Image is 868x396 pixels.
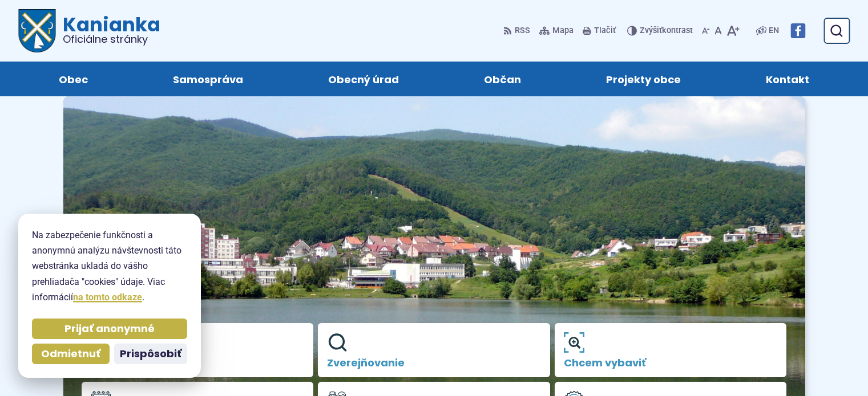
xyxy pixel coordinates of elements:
[735,62,841,96] a: Kontakt
[114,344,187,364] button: Prispôsobiť
[142,62,274,96] a: Samospráva
[32,344,110,364] button: Odmietnuť
[41,348,100,361] span: Odmietnuť
[32,319,187,339] button: Prijať anonymné
[18,9,160,52] a: Logo Kanianka, prejsť na domovskú stránku.
[640,26,693,36] span: kontrast
[594,26,616,36] span: Tlačiť
[59,62,88,96] span: Obec
[564,357,778,369] span: Chcem vybaviť
[537,19,576,43] a: Mapa
[27,62,119,96] a: Obec
[327,357,541,369] span: Zverejňovanie
[503,19,532,43] a: RSS
[318,323,550,378] a: Zverejňovanie
[453,62,552,96] a: Občan
[766,62,809,96] span: Kontakt
[120,348,181,361] span: Prispôsobiť
[769,24,779,38] span: EN
[328,62,399,96] span: Obecný úrad
[555,323,787,378] a: Chcem vybaviť
[297,62,430,96] a: Obecný úrad
[32,227,187,305] p: Na zabezpečenie funkčnosti a anonymnú analýzu návštevnosti táto webstránka ukladá do vášho prehli...
[700,19,712,43] button: Zmenšiť veľkosť písma
[173,62,243,96] span: Samospráva
[484,62,521,96] span: Občan
[56,15,160,44] h1: Kanianka
[724,19,742,43] button: Zväčšiť veľkosť písma
[73,292,142,303] a: na tomto odkaze
[640,26,662,35] span: Zvýšiť
[766,24,781,38] a: EN
[575,62,712,96] a: Projekty obce
[18,9,56,52] img: Prejsť na domovskú stránku
[580,19,618,43] button: Tlačiť
[64,322,155,336] span: Prijať anonymné
[552,24,574,38] span: Mapa
[63,34,160,44] span: Oficiálne stránky
[606,62,681,96] span: Projekty obce
[712,19,724,43] button: Nastaviť pôvodnú veľkosť písma
[790,23,805,38] img: Prejsť na Facebook stránku
[515,24,530,38] span: RSS
[627,19,695,43] button: Zvýšiťkontrast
